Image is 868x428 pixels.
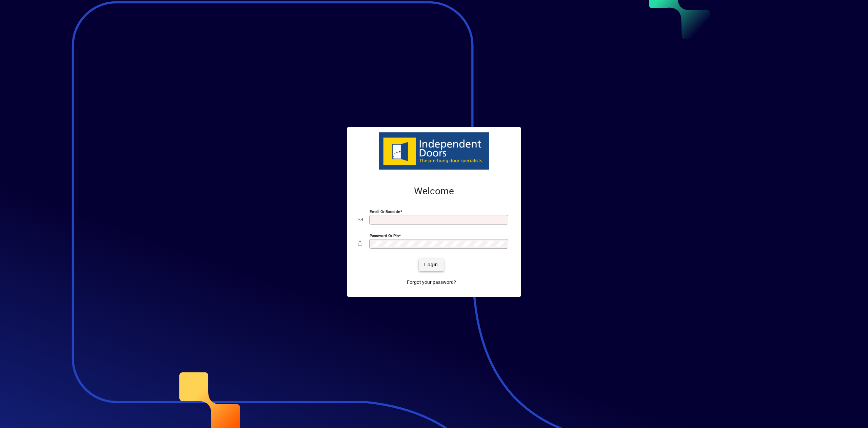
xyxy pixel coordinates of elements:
[407,279,456,286] span: Forgot your password?
[424,261,438,268] span: Login
[370,209,400,214] mat-label: Email or Barcode
[419,259,443,271] button: Login
[370,233,399,238] mat-label: Password or Pin
[358,186,510,197] h2: Welcome
[404,276,459,289] a: Forgot your password?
